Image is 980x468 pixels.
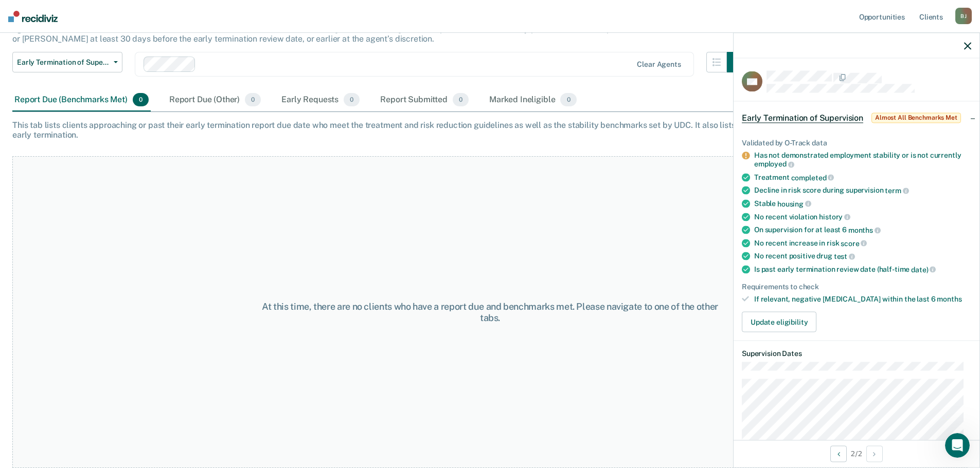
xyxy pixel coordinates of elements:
[754,295,971,304] div: If relevant, negative [MEDICAL_DATA] within the last 6
[742,349,971,358] dt: Supervision Dates
[734,101,979,134] div: Early Termination of SupervisionAlmost All Benchmarks Met
[754,173,971,182] div: Treatment
[834,252,855,260] span: test
[378,89,471,111] div: Report Submitted
[830,445,847,462] button: Previous Opportunity
[911,265,936,273] span: date)
[754,151,971,169] div: Has not demonstrated employment stability or is not currently employed
[344,93,360,106] span: 0
[12,14,744,44] p: The [US_STATE] Sentencing Commission’s 2025 Adult Sentencing, Release, & Supervision Guidelines e...
[791,173,834,181] span: completed
[754,186,971,195] div: Decline in risk score during supervision
[245,93,261,106] span: 0
[279,89,362,111] div: Early Requests
[754,212,971,221] div: No recent violation
[742,282,971,291] div: Requirements to check
[167,89,263,111] div: Report Due (Other)
[754,265,971,274] div: Is past early termination review date (half-time
[937,295,961,303] span: months
[885,186,908,195] span: term
[955,8,972,24] div: B J
[777,199,811,208] span: housing
[12,120,968,140] div: This tab lists clients approaching or past their early termination report due date who meet the t...
[742,312,816,332] button: Update eligibility
[754,199,971,209] div: Stable
[133,93,149,106] span: 0
[754,226,971,235] div: On supervision for at least 6
[487,89,579,111] div: Marked Ineligible
[8,11,58,22] img: Recidiviz
[754,238,971,248] div: No recent increase in risk
[734,440,979,467] div: 2 / 2
[945,433,970,458] iframe: Intercom live chat
[819,213,850,221] span: history
[560,93,576,106] span: 0
[848,226,881,234] span: months
[754,252,971,261] div: No recent positive drug
[866,445,883,462] button: Next Opportunity
[637,60,681,69] div: Clear agents
[841,239,867,247] span: score
[742,113,863,123] span: Early Termination of Supervision
[742,138,971,147] div: Validated by O-Track data
[252,301,729,323] div: At this time, there are no clients who have a report due and benchmarks met. Please navigate to o...
[17,58,110,67] span: Early Termination of Supervision
[453,93,469,106] span: 0
[12,89,151,111] div: Report Due (Benchmarks Met)
[871,113,961,123] span: Almost All Benchmarks Met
